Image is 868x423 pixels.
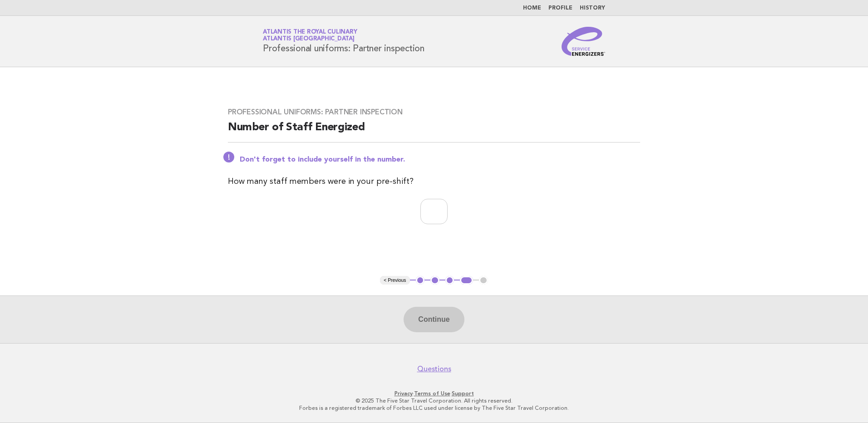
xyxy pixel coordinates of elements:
p: © 2025 The Five Star Travel Corporation. All rights reserved. [156,397,712,404]
p: · · [156,390,712,397]
a: Privacy [395,390,413,397]
button: 1 [416,276,425,285]
button: 2 [430,276,439,285]
button: 4 [460,276,473,285]
a: Home [523,5,541,11]
a: History [580,5,605,11]
a: Terms of Use [414,390,450,397]
h3: Professional uniforms: Partner inspection [228,108,640,117]
h2: Number of Staff Energized [228,120,640,143]
a: Atlantis the Royal CulinaryAtlantis [GEOGRAPHIC_DATA] [263,29,357,42]
a: Profile [548,5,572,11]
a: Support [452,390,474,397]
p: Forbes is a registered trademark of Forbes LLC used under license by The Five Star Travel Corpora... [156,404,712,412]
button: 3 [445,276,454,285]
p: Don't forget to include yourself in the number. [240,155,640,164]
img: Service Energizers [562,27,605,56]
span: Atlantis [GEOGRAPHIC_DATA] [263,36,355,42]
button: < Previous [380,276,409,285]
h1: Professional uniforms: Partner inspection [263,30,424,53]
p: How many staff members were in your pre-shift? [228,175,640,188]
a: Questions [417,364,451,374]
